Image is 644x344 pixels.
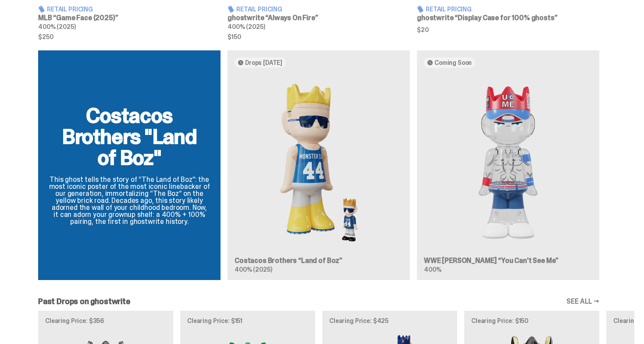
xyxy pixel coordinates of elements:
[329,318,450,324] p: Clearing Price: $425
[187,318,308,324] p: Clearing Price: $151
[38,298,130,305] h2: Past Drops on ghostwrite
[434,59,472,66] span: Coming Soon
[38,14,221,21] h3: MLB “Game Face (2025)”
[235,257,403,264] h3: Costacos Brothers “Land of Boz”
[235,266,272,273] span: 400% (2025)
[417,14,599,21] h3: ghostwrite “Display Case for 100% ghosts”
[424,266,441,273] span: 400%
[236,6,282,12] span: Retail Pricing
[45,318,166,324] p: Clearing Price: $356
[235,75,403,250] img: Land of Boz
[38,23,75,31] span: 400% (2025)
[49,176,210,225] p: This ghost tells the story of “The Land of Boz”: the most iconic poster of the most iconic lineba...
[47,6,93,12] span: Retail Pricing
[228,34,410,40] span: $150
[424,257,592,264] h3: WWE [PERSON_NAME] “You Can't See Me”
[228,23,265,31] span: 400% (2025)
[49,105,210,168] h2: Costacos Brothers "Land of Boz"
[471,318,592,324] p: Clearing Price: $150
[424,75,592,250] img: You Can't See Me
[566,298,599,305] a: SEE ALL →
[426,6,472,12] span: Retail Pricing
[417,27,599,33] span: $20
[38,34,221,40] span: $250
[245,59,282,66] span: Drops [DATE]
[228,14,410,21] h3: ghostwrite “Always On Fire”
